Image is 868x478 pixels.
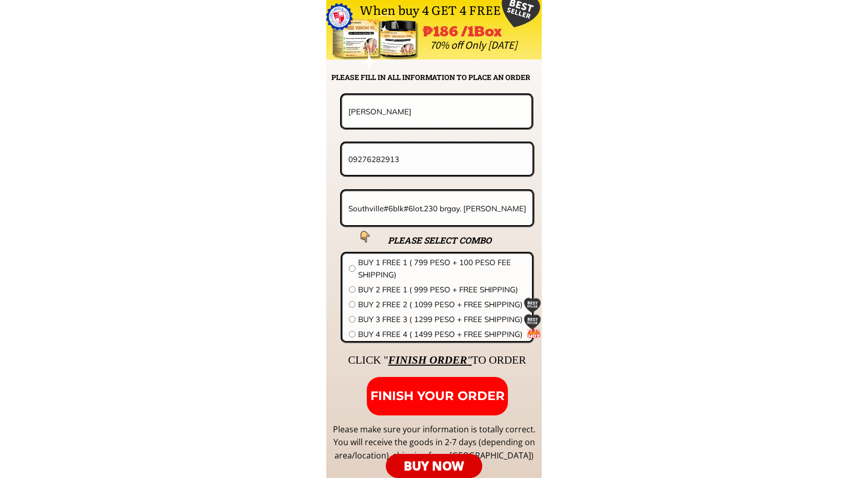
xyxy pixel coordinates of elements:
span: BUY 1 FREE 1 ( 799 PESO + 100 PESO FEE SHIPPING) [358,256,526,281]
span: BUY 2 FREE 2 ( 1099 PESO + FREE SHIPPING) [358,298,526,311]
span: BUY 3 FREE 3 ( 1299 PESO + FREE SHIPPING) [358,313,526,326]
div: ₱186 /1Box [422,18,524,42]
input: Phone number [346,144,528,175]
input: Your name [346,95,528,127]
div: 70% off Only [DATE] [430,36,746,54]
h2: PLEASE FILL IN ALL INFORMATION TO PLACE AN ORDER [331,72,541,83]
span: FINISH YOUR ORDER [370,388,505,403]
span: BUY 2 FREE 1 ( 999 PESO + FREE SHIPPING) [358,284,526,296]
div: Please make sure your information is totally correct. You will receive the goods in 2-7 days (dep... [331,423,537,463]
input: Address [346,191,529,225]
span: BUY 4 FREE 4 ( 1499 PESO + FREE SHIPPING) [358,328,526,341]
